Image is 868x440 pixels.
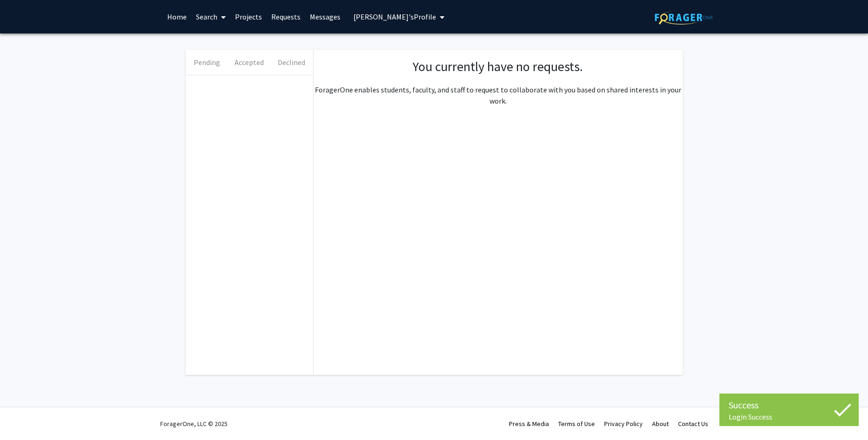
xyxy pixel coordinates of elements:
a: Home [163,0,191,33]
a: About [652,420,669,428]
button: Declined [270,50,313,75]
span: [PERSON_NAME]'s Profile [353,12,436,21]
a: Projects [230,0,267,33]
p: ForagerOne enables students, faculty, and staff to request to collaborate with you based on share... [313,84,683,106]
button: Pending [186,50,228,75]
a: Messages [305,0,345,33]
a: Contact Us [678,420,708,428]
a: Privacy Policy [604,420,643,428]
a: Press & Media [509,420,549,428]
h1: You currently have no requests. [323,59,673,75]
img: ForagerOne Logo [655,10,713,25]
a: Requests [267,0,305,33]
div: ForagerOne, LLC © 2025 [160,407,228,440]
div: Login Success [729,412,849,421]
a: Search [191,0,230,33]
div: Success [729,398,849,412]
a: Terms of Use [558,420,595,428]
button: Accepted [228,50,270,75]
